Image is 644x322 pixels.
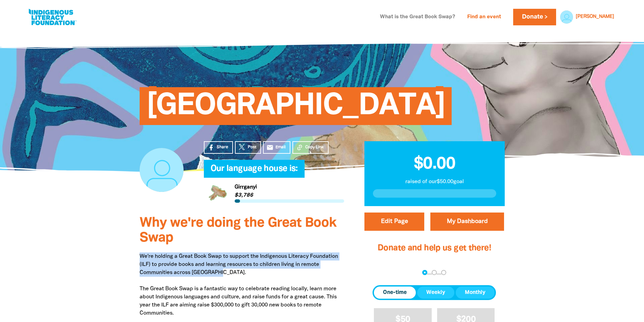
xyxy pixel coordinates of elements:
[204,171,344,175] h6: My Team
[378,244,491,252] span: Donate and help us get there!
[373,178,496,186] p: raised of our $50.00 goal
[248,144,256,150] span: Post
[463,12,505,23] a: Find an event
[422,270,427,275] button: Navigate to step 1 of 3 to enter your donation amount
[441,270,446,275] button: Navigate to step 3 of 3 to enter your payment details
[305,144,324,150] span: Copy Link
[456,287,495,299] button: Monthly
[383,289,407,297] span: One-time
[217,144,228,150] span: Share
[376,12,459,23] a: What is the Great Book Swap?
[140,217,336,244] span: Why we're doing the Great Book Swap
[266,144,273,151] i: email
[426,289,445,297] span: Weekly
[576,15,614,19] a: [PERSON_NAME]
[263,141,291,154] a: emailEmail
[513,9,556,25] a: Donate
[465,289,485,297] span: Monthly
[204,141,233,154] a: Share
[235,141,261,154] a: Post
[373,285,496,300] div: Donation frequency
[364,213,424,231] button: Edit Page
[417,287,454,299] button: Weekly
[432,270,437,275] button: Navigate to step 2 of 3 to enter your details
[211,165,298,178] span: Our language house is:
[374,287,416,299] button: One-time
[292,141,329,154] button: Copy Link
[146,92,445,125] span: [GEOGRAPHIC_DATA]
[414,156,455,172] span: $0.00
[276,144,286,150] span: Email
[430,213,504,231] a: My Dashboard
